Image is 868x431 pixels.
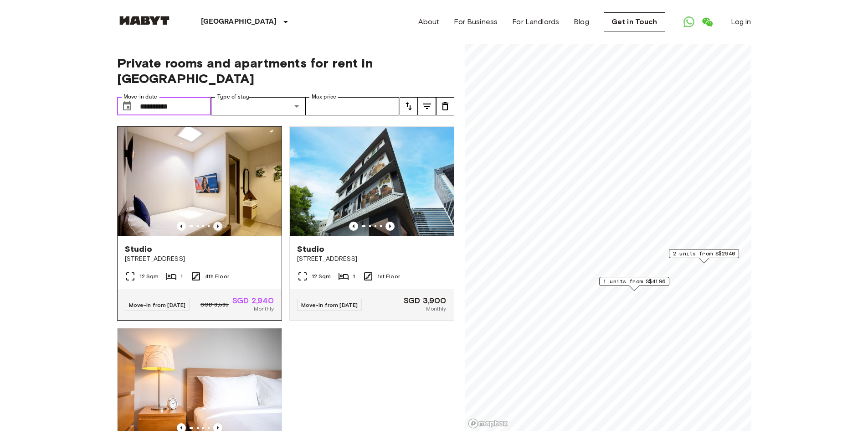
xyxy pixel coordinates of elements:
[177,222,186,231] button: Previous image
[297,254,447,264] span: [STREET_ADDRESS]
[418,97,436,115] button: tune
[604,12,665,31] a: Get in Touch
[312,272,331,280] span: 12 Sqm
[125,244,153,254] span: Studio
[297,244,325,254] span: Studio
[117,55,454,86] span: Private rooms and apartments for rent in [GEOGRAPHIC_DATA]
[673,249,735,258] span: 2 units from S$2940
[669,249,739,263] div: Map marker
[418,16,440,27] a: About
[512,16,559,27] a: For Landlords
[201,16,277,27] p: [GEOGRAPHIC_DATA]
[603,277,665,286] span: 1 units from S$4196
[180,272,183,280] span: 1
[680,13,698,31] a: Open WhatsApp
[698,13,716,31] a: Open WeChat
[731,16,751,27] a: Log in
[454,16,498,27] a: For Business
[254,305,274,313] span: Monthly
[312,93,336,101] label: Max price
[468,418,508,429] a: Mapbox logo
[205,272,229,280] span: 4th Floor
[349,222,358,231] button: Previous image
[377,272,400,280] span: 1st Floor
[426,305,446,313] span: Monthly
[118,97,136,115] button: Choose date, selected date is 16 Sep 2025
[353,272,355,280] span: 1
[200,301,229,309] span: SGD 3,535
[123,93,157,101] label: Move-in date
[117,126,282,321] a: Marketing picture of unit SG-01-110-033-001Previous imagePrevious imageStudio[STREET_ADDRESS]12 S...
[404,296,446,305] span: SGD 3,900
[436,97,454,115] button: tune
[289,126,454,321] a: Marketing picture of unit SG-01-110-044_001Previous imagePrevious imageStudio[STREET_ADDRESS]12 S...
[301,301,358,308] span: Move-in from [DATE]
[125,254,274,264] span: [STREET_ADDRESS]
[139,272,159,280] span: 12 Sqm
[118,127,282,236] img: Marketing picture of unit SG-01-110-033-001
[232,296,274,305] span: SGD 2,940
[129,301,186,308] span: Move-in from [DATE]
[400,97,418,115] button: tune
[213,222,222,231] button: Previous image
[574,16,589,27] a: Blog
[217,93,249,101] label: Type of stay
[385,222,395,231] button: Previous image
[290,127,454,236] img: Marketing picture of unit SG-01-110-044_001
[599,277,669,291] div: Map marker
[117,16,172,25] img: Habyt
